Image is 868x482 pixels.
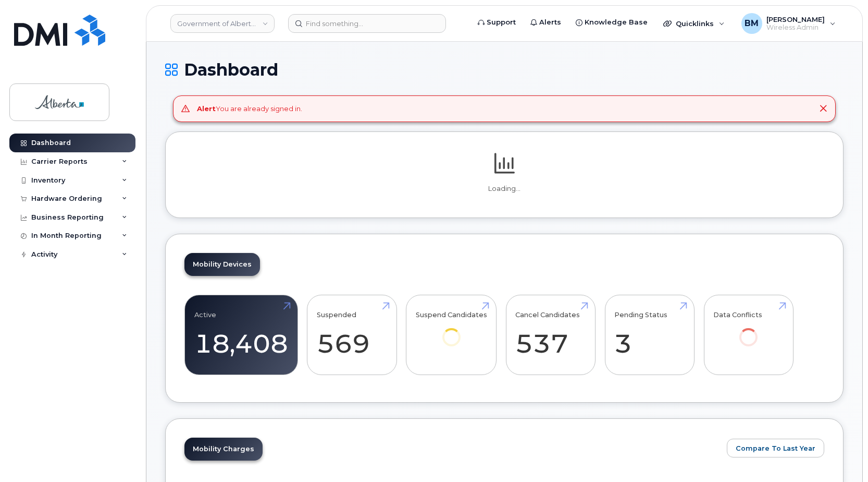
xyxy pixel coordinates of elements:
a: Suspended 569 [317,300,387,369]
a: Pending Status 3 [614,300,685,369]
span: Compare To Last Year [736,443,815,453]
button: Compare To Last Year [727,439,824,457]
a: Suspend Candidates [416,300,487,360]
a: Cancel Candidates 537 [515,300,586,369]
a: Mobility Charges [184,438,263,461]
h1: Dashboard [165,61,844,79]
a: Mobility Devices [184,253,260,276]
a: Active 18,408 [194,300,288,369]
strong: Alert [197,104,216,113]
p: Loading... [184,184,824,194]
a: Data Conflicts [713,300,784,360]
div: You are already signed in. [197,104,302,114]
